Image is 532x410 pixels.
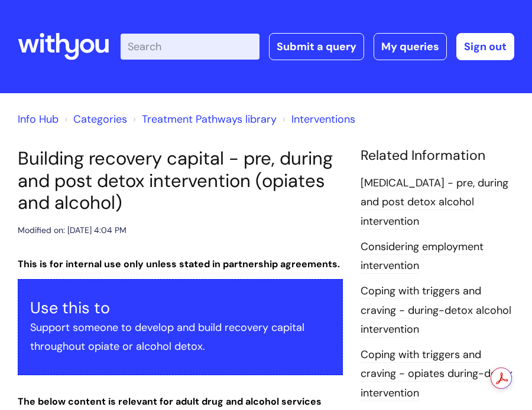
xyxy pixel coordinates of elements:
[18,147,343,214] h1: Building recovery capital - pre, during and post detox intervention (opiates and alcohol)
[121,34,259,60] input: Search
[73,112,127,126] a: Categories
[456,33,514,60] a: Sign out
[142,112,277,126] a: Treatment Pathways library
[130,110,277,129] li: Treatment Pathways library
[61,110,127,129] li: Solution home
[361,284,511,337] a: Coping with triggers and craving - during-detox alcohol intervention
[374,33,447,60] a: My queries
[361,347,512,401] a: Coping with triggers and craving - opiates during-detox intervention
[30,299,330,317] h3: Use this to
[361,240,484,274] a: Considering employment intervention
[18,112,59,126] a: Info Hub
[361,147,514,164] h4: Related Information
[280,110,355,129] li: Interventions
[291,112,355,126] a: Interventions
[30,318,330,356] p: Support someone to develop and build recovery capital throughout opiate or alcohol detox.
[361,176,508,229] a: [MEDICAL_DATA] - pre, during and post detox alcohol intervention
[18,258,340,270] strong: This is for internal use only unless stated in partnership agreements.
[18,223,126,238] div: Modified on: [DATE] 4:04 PM
[269,33,364,60] a: Submit a query
[121,33,514,60] div: | -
